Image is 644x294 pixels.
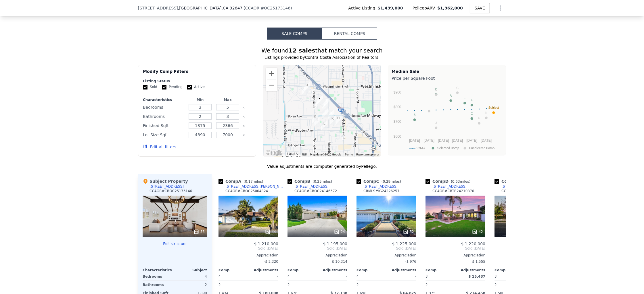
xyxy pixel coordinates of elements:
[435,87,437,91] text: D
[304,82,310,92] div: 14171 Wiltshire St
[461,242,485,246] span: $ 1,220,000
[294,189,337,193] div: CCAOR # CROC24146372
[363,189,399,193] div: CRMLS # IG24226257
[464,96,466,100] text: E
[425,268,455,272] div: Comp
[143,242,207,246] button: Edit structure
[267,28,322,40] button: Sale Comps
[143,122,185,130] div: Finished Sqft
[243,106,245,109] button: Clear
[294,184,329,189] div: [STREET_ADDRESS]
[218,274,221,279] span: 4
[143,131,185,139] div: Lot Size Sqft
[175,268,207,272] div: Subject
[472,229,483,235] div: 42
[392,69,502,74] div: Median Sale
[363,184,398,189] div: [STREET_ADDRESS]
[356,184,398,189] a: [STREET_ADDRESS]
[425,253,485,258] div: Appreciation
[149,184,184,189] div: [STREET_ADDRESS]
[392,82,502,154] svg: A chart.
[143,112,185,120] div: Bathrooms
[457,281,485,289] div: -
[289,47,315,54] strong: 12 sales
[241,180,265,184] span: ( miles)
[317,268,347,272] div: Adjustments
[314,117,320,126] div: 6101 Shelly Dr
[452,180,460,184] span: 0.63
[314,100,320,110] div: 6101 Kelsey Cir
[437,146,459,150] text: Selected Comp
[501,184,536,189] div: [STREET_ADDRESS]
[322,102,328,112] div: 6372 Larchwood Dr
[319,272,347,281] div: -
[264,260,278,264] span: -$ 2,320
[332,260,347,264] span: $ 10,314
[138,54,506,60] div: Listings provided by Contra Costa Association of Realtors .
[322,108,329,118] div: 15052 Columbia Ln
[218,178,265,184] div: Comp A
[394,105,401,109] text: $800
[356,268,386,272] div: Comp
[356,274,359,279] span: 4
[287,253,347,258] div: Appreciation
[218,246,278,251] span: Sold [DATE]
[245,180,253,184] span: 0.17
[334,229,345,235] div: 24
[322,28,377,40] button: Rental Comps
[345,153,353,156] a: Terms
[143,272,174,281] div: Bedrooms
[452,139,463,143] text: [DATE]
[417,146,425,150] text: 92647
[394,135,401,139] text: $600
[310,180,334,184] span: ( miles)
[317,96,323,105] div: 14621 Chalet Ln
[469,146,494,150] text: Unselected Comp
[377,5,403,11] span: $1,439,000
[287,184,329,189] a: [STREET_ADDRESS]
[243,134,245,136] button: Clear
[423,139,434,143] text: [DATE]
[225,189,268,193] div: CCAOR # CROC25004824
[386,268,416,272] div: Adjustments
[405,260,416,264] span: -$ 976
[193,229,205,235] div: 53
[413,5,438,11] span: Pellego ARV
[432,184,467,189] div: [STREET_ADDRESS]
[187,98,213,102] div: Min
[138,5,178,11] span: [STREET_ADDRESS]
[329,116,336,125] div: 15291 Newcastle Ln
[488,106,499,109] text: Subject
[143,98,185,102] div: Characteristics
[472,260,485,264] span: $ 1,555
[187,85,205,89] label: Active
[319,281,347,289] div: -
[176,272,207,281] div: 4
[176,281,207,289] div: 2
[425,274,428,279] span: 3
[456,86,459,89] text: G
[321,121,327,131] div: 15472 Stanford Ln
[471,112,473,115] text: C
[413,113,415,116] text: B
[356,246,416,251] span: Sold [DATE]
[438,139,449,143] text: [DATE]
[494,281,523,289] div: 2
[437,6,463,10] span: $1,362,000
[143,85,157,89] label: Sold
[356,253,416,258] div: Appreciation
[478,116,480,120] text: H
[425,246,485,251] span: Sold [DATE]
[425,178,473,184] div: Comp D
[218,268,248,272] div: Comp
[178,5,242,11] span: , [GEOGRAPHIC_DATA]
[494,246,554,251] span: Sold [DATE]
[225,184,285,189] div: [STREET_ADDRESS][PERSON_NAME]
[248,268,278,272] div: Adjustments
[388,281,416,289] div: -
[254,242,278,246] span: $ 1,210,000
[494,268,524,272] div: Comp
[323,242,347,246] span: $ 1,195,000
[314,180,322,184] span: 0.25
[244,5,292,11] div: ( )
